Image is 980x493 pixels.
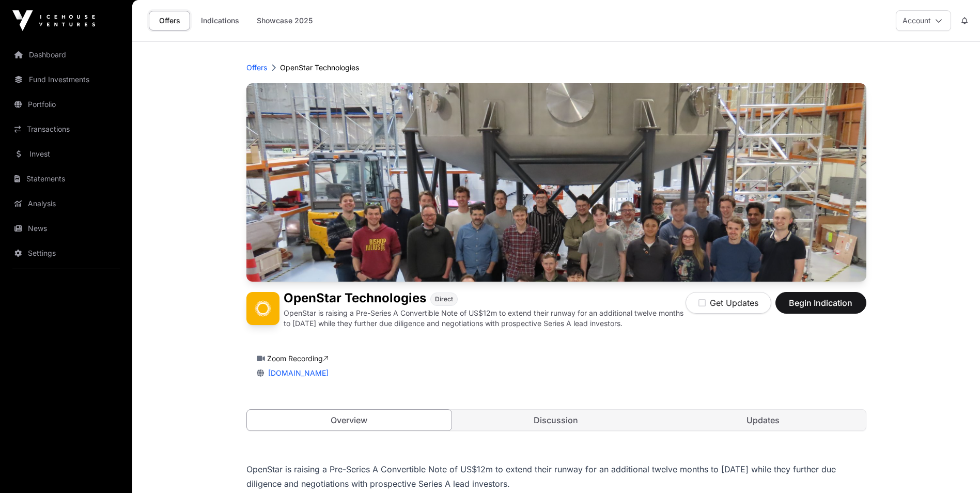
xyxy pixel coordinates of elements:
[246,292,279,325] img: OpenStar Technologies
[246,83,866,282] img: OpenStar Technologies
[8,118,124,141] a: Transactions
[194,11,246,30] a: Indications
[896,10,951,31] button: Account
[246,409,453,431] a: Overview
[775,302,866,313] a: Begin Indication
[788,297,853,309] span: Begin Indication
[8,192,124,215] a: Analysis
[8,68,124,91] a: Fund Investments
[8,217,124,240] a: News
[247,410,866,430] nav: Tabs
[267,354,329,363] a: Zoom Recording
[264,368,329,377] a: [DOMAIN_NAME]
[8,143,124,165] a: Invest
[280,63,359,73] p: OpenStar Technologies
[775,292,866,314] button: Begin Indication
[661,410,866,430] a: Updates
[454,410,659,430] a: Discussion
[246,462,866,491] p: OpenStar is raising a Pre-Series A Convertible Note of US$12m to extend their runway for an addit...
[8,43,124,66] a: Dashboard
[250,11,319,30] a: Showcase 2025
[12,10,95,31] img: Icehouse Ventures Logo
[8,167,124,190] a: Statements
[284,292,426,306] h1: OpenStar Technologies
[246,63,267,73] a: Offers
[149,11,190,30] a: Offers
[435,295,453,303] span: Direct
[686,292,771,314] button: Get Updates
[8,93,124,116] a: Portfolio
[284,308,686,329] p: OpenStar is raising a Pre-Series A Convertible Note of US$12m to extend their runway for an addit...
[8,242,124,265] a: Settings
